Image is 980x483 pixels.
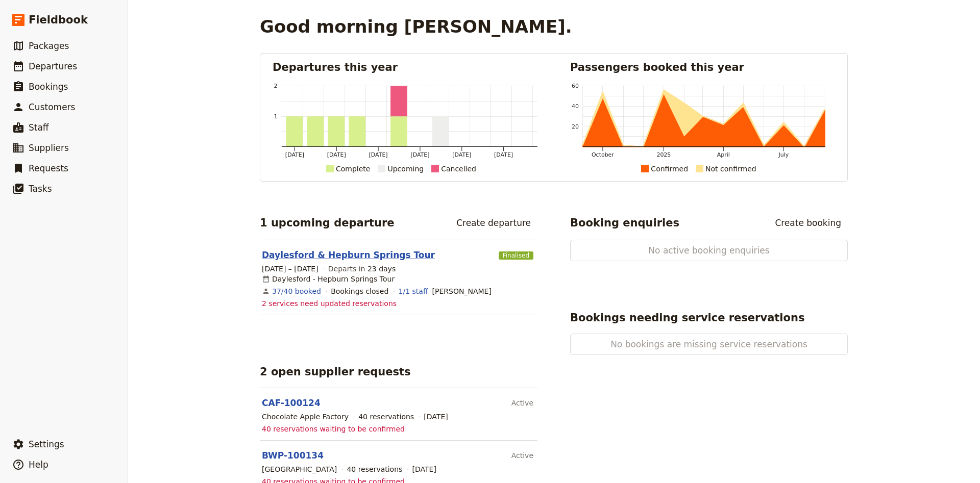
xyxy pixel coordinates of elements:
tspan: October [592,151,614,158]
h2: Bookings needing service reservations [570,310,804,325]
span: Fieldbook [29,12,88,28]
div: Active [511,447,533,464]
div: Confirmed [651,163,688,175]
span: Staff [29,122,49,133]
span: No active booking enquiries [603,244,815,257]
div: Upcoming [387,163,424,175]
div: 40 reservations [347,464,402,474]
tspan: 2025 [656,151,671,158]
span: Suppliers [29,143,69,153]
a: 1/1 staff [399,286,428,296]
div: 40 reservations [358,412,414,422]
div: Bookings closed [331,286,388,296]
tspan: [DATE] [327,151,346,158]
h1: Good morning [PERSON_NAME]. [260,16,572,37]
a: View the bookings for this departure [272,286,321,296]
tspan: [DATE] [452,151,471,158]
tspan: 20 [572,123,579,130]
a: BWP-100134 [262,450,324,461]
div: [GEOGRAPHIC_DATA] [262,464,337,474]
h2: 2 open supplier requests [260,364,411,379]
h2: 1 upcoming departure [260,215,395,231]
a: Create departure [450,214,537,232]
span: [DATE] – [DATE] [262,264,318,274]
a: Create booking [768,214,848,232]
span: [DATE] [424,412,448,422]
tspan: April [717,151,730,158]
span: Tasks [29,184,52,194]
span: 2 services need updated reservations [262,298,397,309]
tspan: [DATE] [494,151,513,158]
h2: Booking enquiries [570,215,679,231]
span: Settings [29,439,64,449]
h2: Passengers booked this year [570,60,835,75]
div: Daylesford - Hepburn Springs Tour [262,274,395,284]
tspan: [DATE] [369,151,388,158]
span: 23 days [367,265,396,273]
div: Active [511,394,533,412]
span: 40 reservations waiting to be confirmed [262,424,405,434]
div: Cancelled [441,163,476,175]
h2: Departures this year [273,60,537,75]
a: Daylesford & Hepburn Springs Tour [262,249,435,261]
span: Packages [29,41,69,51]
div: Complete [336,163,370,175]
tspan: 2 [274,83,278,89]
span: Customers [29,102,75,112]
tspan: 40 [572,103,579,110]
div: Chocolate Apple Factory [262,412,349,422]
span: Finalised [499,251,533,260]
div: Not confirmed [705,163,756,175]
tspan: July [778,151,789,158]
span: Departs in [328,264,396,274]
a: CAF-100124 [262,398,321,408]
tspan: 1 [274,113,278,120]
span: Bookings [29,82,68,92]
span: Help [29,460,48,470]
span: [DATE] [412,464,436,474]
tspan: [DATE] [285,151,304,158]
tspan: 60 [572,83,579,89]
span: Requests [29,163,68,173]
span: No bookings are missing service reservations [603,338,815,350]
tspan: [DATE] [410,151,429,158]
span: Wayne Priest [432,286,492,296]
span: Departures [29,61,77,71]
